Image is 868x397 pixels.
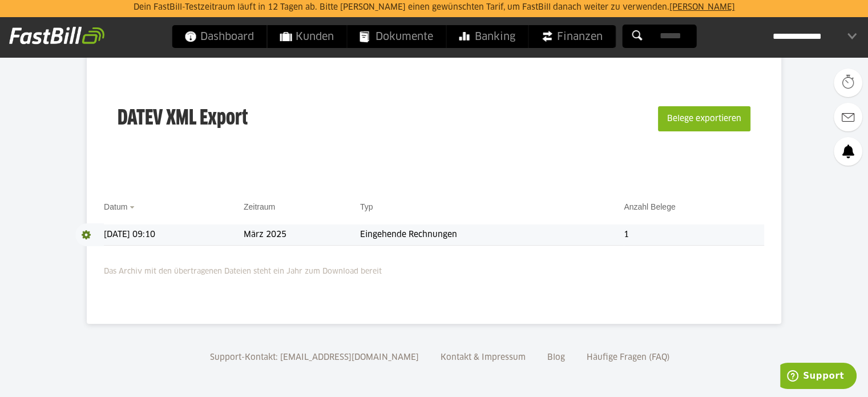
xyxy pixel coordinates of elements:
[184,25,254,48] span: Dashboard
[267,25,346,48] a: Kunden
[459,25,515,48] span: Banking
[583,354,674,362] a: Häufige Fragen (FAQ)
[360,25,433,48] span: Dokumente
[9,26,104,45] img: fastbill_logo_white.png
[780,363,857,391] iframe: Öffnet ein Widget, in dem Sie weitere Informationen finden
[624,202,675,211] a: Anzahl Belege
[624,224,764,246] td: 1
[206,354,423,362] a: Support-Kontakt: [EMAIL_ADDRESS][DOMAIN_NAME]
[104,224,244,246] td: [DATE] 09:10
[528,25,615,48] a: Finanzen
[104,202,127,211] a: Datum
[360,224,624,246] td: Eingehende Rechnungen
[244,202,275,211] a: Zeitraum
[130,206,137,208] img: sort_desc.gif
[172,25,267,48] a: Dashboard
[437,354,530,362] a: Kontakt & Impressum
[541,25,603,48] span: Finanzen
[244,224,360,246] td: März 2025
[360,202,373,211] a: Typ
[446,25,528,48] a: Banking
[669,3,735,11] a: [PERSON_NAME]
[118,82,248,155] h3: DATEV XML Export
[658,106,750,131] button: Belege exportieren
[280,25,334,48] span: Kunden
[543,354,569,362] a: Blog
[347,25,446,48] a: Dokumente
[104,260,764,278] p: Das Archiv mit den übertragenen Dateien steht ein Jahr zum Download bereit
